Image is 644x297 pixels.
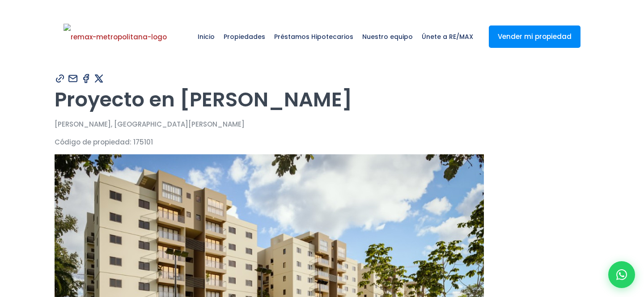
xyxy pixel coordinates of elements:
[270,14,358,59] a: Préstamos Hipotecarios
[358,23,417,50] span: Nuestro equipo
[417,23,478,50] span: Únete a RE/MAX
[358,14,417,59] a: Nuestro equipo
[219,14,270,59] a: Propiedades
[193,14,219,59] a: Inicio
[55,73,66,84] img: Compartir
[55,119,589,130] p: [PERSON_NAME], [GEOGRAPHIC_DATA][PERSON_NAME]
[55,87,589,112] h1: Proyecto en [PERSON_NAME]
[64,24,167,51] img: remax-metropolitana-logo
[133,137,153,147] span: 175101
[93,73,105,84] img: Compartir
[80,73,92,84] img: Compartir
[489,25,580,48] a: Vender mi propiedad
[193,23,219,50] span: Inicio
[270,23,358,50] span: Préstamos Hipotecarios
[68,73,79,84] img: Compartir
[219,23,270,50] span: Propiedades
[64,14,167,59] a: RE/MAX Metropolitana
[55,137,131,147] span: Código de propiedad:
[417,14,478,59] a: Únete a RE/MAX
